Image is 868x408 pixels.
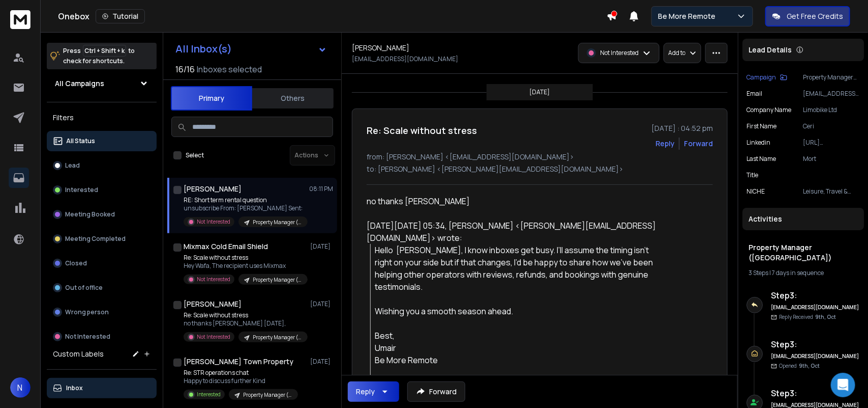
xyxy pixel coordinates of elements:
[65,210,115,219] p: Meeting Booked
[47,253,157,274] button: Closed
[352,43,409,53] h1: [PERSON_NAME]
[658,11,720,21] p: Be More Remote
[184,311,306,319] p: Re: Scale without stress
[749,269,858,277] div: |
[197,63,262,75] h3: Inboxes selected
[47,302,157,322] button: Wrong person
[184,369,298,377] p: Re: STR operations chat
[746,73,776,81] p: Campaign
[253,276,302,284] p: Property Manager ([GEOGRAPHIC_DATA])
[47,155,157,176] button: Lead
[375,305,664,317] div: Wishing you a smooth season ahead.
[352,55,458,63] p: [EMAIL_ADDRESS][DOMAIN_NAME]
[367,195,664,207] div: no thanks [PERSON_NAME]
[65,333,110,341] p: Not Interested
[407,382,465,402] button: Forward
[65,161,80,170] p: Lead
[63,46,135,66] p: Press to check for shortcuts.
[171,86,252,111] button: Primary
[803,155,860,163] p: Mort
[746,171,758,179] p: title
[184,184,242,194] h1: [PERSON_NAME]
[186,151,204,159] label: Select
[167,39,335,59] button: All Inbox(s)
[184,254,306,262] p: Re: Scale without stress
[253,219,302,226] p: Property Manager ([GEOGRAPHIC_DATA])
[746,90,762,98] p: Email
[799,362,820,369] span: 9th, Oct
[47,204,157,225] button: Meeting Booked
[175,44,232,54] h1: All Inbox(s)
[184,262,306,270] p: Hey Wafa, The recipient uses Mixmax
[310,358,333,366] p: [DATE]
[746,187,765,196] p: NICHE
[803,73,860,81] p: Property Manager ([GEOGRAPHIC_DATA])
[779,362,820,370] p: Opened
[742,208,864,230] div: Activities
[746,106,791,114] p: Company Name
[375,244,664,293] div: Hello [PERSON_NAME], I know inboxes get busy. I’ll assume the timing isn’t right on your side but...
[66,137,95,145] p: All Status
[749,45,792,55] p: Lead Details
[746,73,787,81] button: Campaign
[184,196,306,204] p: RE: Short term rental question
[252,87,334,110] button: Others
[47,378,157,398] button: Inbox
[803,122,860,130] p: Ceri
[184,319,306,328] p: no thanks [PERSON_NAME] [DATE],
[803,139,860,147] p: [URL][DOMAIN_NAME]
[771,338,860,350] h6: Step 3 :
[197,391,221,398] p: Interested
[47,131,157,151] button: All Status
[243,391,292,399] p: Property Manager ([GEOGRAPHIC_DATA])
[367,152,713,162] p: from: [PERSON_NAME] <[EMAIL_ADDRESS][DOMAIN_NAME]>
[367,123,477,138] h1: Re: Scale without stress
[184,204,306,212] p: unsubscribe From: [PERSON_NAME] Sent:
[197,333,230,341] p: Not Interested
[184,241,268,252] h1: Mixmax Cold Email Shield
[65,186,98,194] p: Interested
[375,342,664,354] div: Umair
[803,106,860,114] p: Limobike Ltd
[348,382,399,402] button: Reply
[53,349,104,359] h3: Custom Labels
[47,327,157,347] button: Not Interested
[10,377,31,398] button: N
[600,49,639,57] p: Not Interested
[831,373,855,397] div: Open Intercom Messenger
[47,229,157,249] button: Meeting Completed
[684,139,713,149] div: Forward
[83,45,126,57] span: Ctrl + Shift + k
[803,90,860,98] p: [EMAIL_ADDRESS][DOMAIN_NAME]
[651,123,713,133] p: [DATE] : 04:52 pm
[47,278,157,298] button: Out of office
[47,180,157,200] button: Interested
[530,88,550,96] p: [DATE]
[65,308,109,316] p: Wrong person
[771,304,860,311] h6: [EMAIL_ADDRESS][DOMAIN_NAME]
[66,384,83,392] p: Inbox
[771,387,860,399] h6: Step 3 :
[55,78,104,89] h1: All Campaigns
[310,300,333,308] p: [DATE]
[746,139,770,147] p: linkedin
[749,242,858,263] h1: Property Manager ([GEOGRAPHIC_DATA])
[184,377,298,385] p: Happy to discuss further Kind
[367,164,713,174] p: to: [PERSON_NAME] <[PERSON_NAME][EMAIL_ADDRESS][DOMAIN_NAME]>
[175,63,195,75] span: 16 / 16
[65,259,87,267] p: Closed
[803,187,860,196] p: Leisure, Travel & Tourism
[367,220,664,244] div: [DATE][DATE] 05:34, [PERSON_NAME] <[PERSON_NAME][EMAIL_ADDRESS][DOMAIN_NAME]> wrote:
[65,235,126,243] p: Meeting Completed
[668,49,685,57] p: Add to
[787,11,843,21] p: Get Free Credits
[356,387,375,397] div: Reply
[184,299,242,309] h1: [PERSON_NAME]
[771,352,860,360] h6: [EMAIL_ADDRESS][DOMAIN_NAME]
[47,73,157,94] button: All Campaigns
[655,139,675,149] button: Reply
[309,185,333,193] p: 08:11 PM
[47,111,157,125] h3: Filters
